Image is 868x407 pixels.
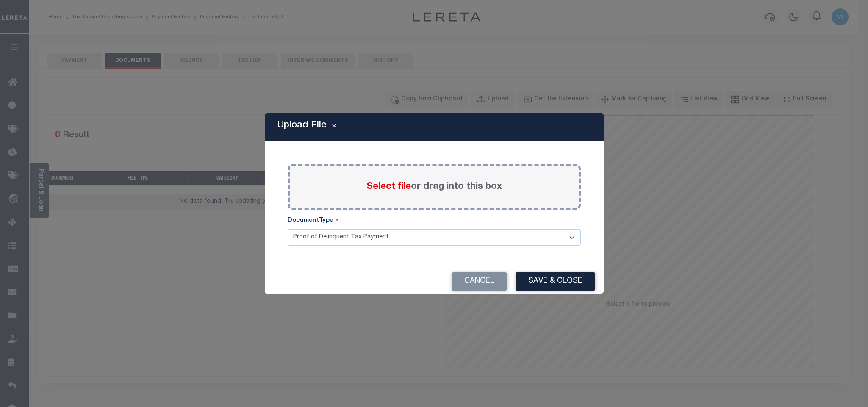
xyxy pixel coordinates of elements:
button: Cancel [452,272,507,291]
span: Select file [366,182,411,191]
label: DocumentType [288,216,338,226]
button: Save & Close [516,272,595,291]
h5: Upload File [277,120,327,131]
label: or drag into this box [366,180,502,194]
button: Close [327,122,341,132]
